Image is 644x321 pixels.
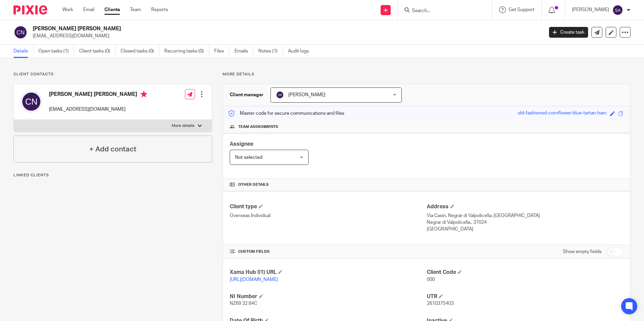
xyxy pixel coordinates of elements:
[13,72,212,77] p: Client contacts
[33,33,539,39] p: [EMAIL_ADDRESS][DOMAIN_NAME]
[83,6,94,13] a: Email
[214,45,229,58] a: Files
[49,106,147,113] p: [EMAIL_ADDRESS][DOMAIN_NAME]
[235,155,262,160] span: Not selected
[238,124,278,130] span: Team assignments
[151,6,168,13] a: Reports
[230,269,426,276] h4: Xama Hub 01) URL
[427,277,435,282] span: 000
[549,27,588,38] a: Create task
[427,219,623,226] p: Negrar di Valpolicella., 37024
[258,45,283,58] a: Notes (1)
[288,93,325,97] span: [PERSON_NAME]
[427,301,454,306] span: 2610375403
[230,293,426,300] h4: NI Number
[21,91,42,112] img: svg%3E
[572,6,609,13] p: [PERSON_NAME]
[104,6,120,13] a: Clients
[62,6,73,13] a: Work
[228,110,344,117] p: Master code for secure communications and files
[230,212,426,219] p: Overseas Individual
[563,248,602,255] label: Show empty fields
[38,45,74,58] a: Open tasks (1)
[518,110,607,117] div: old-fashioned-cornflower-blue-tartan-ham
[79,45,116,58] a: Client tasks (0)
[13,25,28,39] img: svg%3E
[13,5,47,14] img: Pixie
[13,173,212,178] p: Linked clients
[427,203,623,210] h4: Address
[140,91,147,98] i: Primary
[230,301,257,306] span: NZ69 32 84C
[33,25,438,32] h2: [PERSON_NAME] [PERSON_NAME]
[288,45,314,58] a: Audit logs
[130,6,141,13] a: Team
[427,226,623,233] p: [GEOGRAPHIC_DATA]
[172,123,194,129] p: More details
[427,212,623,219] p: Via Casin, Negrar di Valpolicella, [GEOGRAPHIC_DATA]
[164,45,209,58] a: Recurring tasks (0)
[612,5,623,15] img: svg%3E
[230,203,426,210] h4: Client type
[427,269,623,276] h4: Client Code
[49,91,147,99] h4: [PERSON_NAME] [PERSON_NAME]
[509,7,535,12] span: Get Support
[230,277,278,282] a: [URL][DOMAIN_NAME]
[230,249,426,254] h4: CUSTOM FIELDS
[276,91,284,99] img: svg%3E
[238,182,269,187] span: Other details
[411,8,472,14] input: Search
[13,45,33,58] a: Details
[89,144,136,154] h4: + Add contact
[223,72,631,77] p: More details
[121,45,159,58] a: Closed tasks (0)
[230,141,253,147] span: Assignee
[234,45,253,58] a: Emails
[427,293,623,300] h4: UTR
[230,92,264,98] h3: Client manager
